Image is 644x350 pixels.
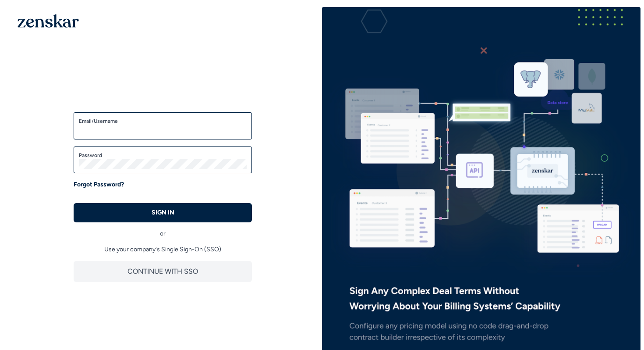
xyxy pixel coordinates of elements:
label: Password [79,152,247,159]
p: SIGN IN [152,208,174,217]
label: Email/Username [79,118,247,125]
button: SIGN IN [74,203,252,222]
div: or [74,222,252,238]
button: CONTINUE WITH SSO [74,261,252,282]
img: 1OGAJ2xQqyY4LXKgY66KYq0eOWRCkrZdAb3gUhuVAqdWPZE9SRJmCz+oDMSn4zDLXe31Ii730ItAGKgCKgCCgCikA4Av8PJUP... [18,14,79,28]
p: Use your company's Single Sign-On (SSO) [74,245,252,254]
a: Forgot Password? [74,180,124,189]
